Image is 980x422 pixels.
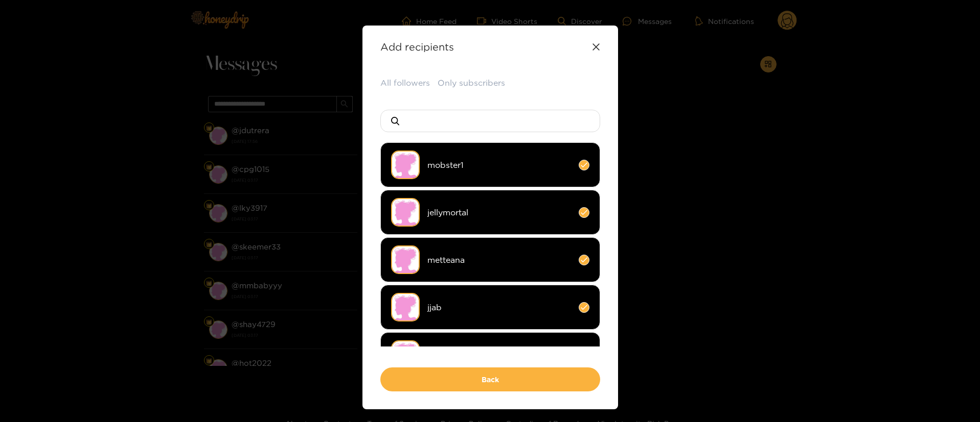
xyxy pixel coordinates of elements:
[380,367,600,391] button: Back
[427,302,571,313] span: jjab
[391,293,420,321] img: no-avatar.png
[427,159,571,171] span: mobster1
[391,340,420,369] img: no-avatar.png
[391,245,420,274] img: no-avatar.png
[391,151,420,179] img: no-avatar.png
[391,198,420,227] img: no-avatar.png
[427,254,571,266] span: metteana
[438,77,505,89] button: Only subscribers
[380,41,454,53] strong: Add recipients
[427,207,571,218] span: jellymortal
[380,77,430,89] button: All followers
